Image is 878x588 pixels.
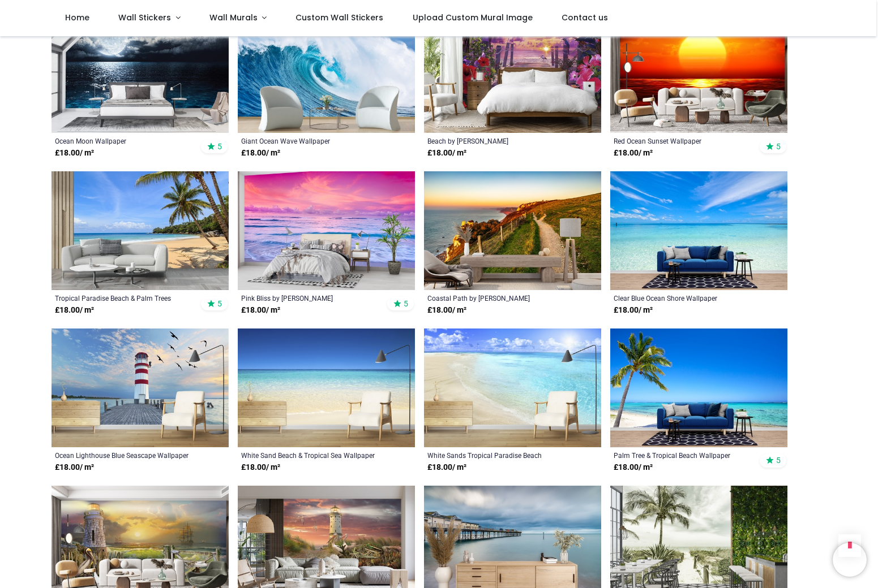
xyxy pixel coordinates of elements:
a: White Sands Tropical Paradise Beach Wallpaper [427,451,564,460]
img: Ocean Moon Wall Mural Wallpaper [52,15,229,133]
a: Clear Blue Ocean Shore Wallpaper [614,293,750,302]
img: Clear Blue Ocean Shore Wall Mural Wallpaper [610,171,787,290]
img: Coastal Path Wall Mural by Gary Holpin [424,171,601,290]
img: Giant Ocean Wave Wall Mural Wallpaper [238,15,415,133]
a: Coastal Path by [PERSON_NAME] [427,293,564,302]
span: 5 [776,455,781,465]
strong: £ 18.00 / m² [427,462,466,473]
iframe: Brevo live chat [833,543,867,577]
strong: £ 18.00 / m² [241,462,280,473]
img: Palm Tree & Tropical Beach Wall Mural Wallpaper [610,328,787,447]
strong: £ 18.00 / m² [614,148,653,159]
span: 5 [217,299,222,309]
span: Wall Stickers [118,12,171,23]
strong: £ 18.00 / m² [55,462,94,473]
strong: £ 18.00 / m² [614,462,653,473]
span: 5 [404,299,408,309]
strong: £ 18.00 / m² [55,148,94,159]
span: Contact us [562,12,608,23]
img: Pink Bliss Wall Mural by Sean Davey [238,171,415,290]
a: Pink Bliss by [PERSON_NAME] [241,293,378,302]
img: White Sand Beach & Tropical Sea Wall Mural Wallpaper [238,328,415,447]
strong: £ 18.00 / m² [241,305,280,316]
img: White Sands Tropical Paradise Beach Wall Mural Wallpaper [424,328,601,447]
span: 5 [776,141,781,152]
a: Palm Tree & Tropical Beach Wallpaper [614,451,750,460]
span: Upload Custom Mural Image [413,12,533,23]
img: Red Ocean Sunset Wall Mural Wallpaper [610,15,787,133]
a: White Sand Beach & Tropical Sea Wallpaper [241,451,378,460]
a: Giant Ocean Wave Wallpaper [241,136,378,145]
img: Tropical Paradise Beach & Palm Trees Wall Mural Wallpaper [52,171,229,290]
span: Home [65,12,89,23]
img: Ocean Lighthouse Blue Seascape Wall Mural Wallpaper [52,328,229,447]
strong: £ 18.00 / m² [427,305,466,316]
strong: £ 18.00 / m² [55,305,94,316]
span: Custom Wall Stickers [295,12,383,23]
img: Beach Wall Mural by David Penfound [424,15,601,133]
span: Wall Murals [209,12,258,23]
a: Tropical Paradise Beach & Palm Trees Wallpaper [55,293,191,302]
a: Ocean Moon Wallpaper [55,136,191,145]
strong: £ 18.00 / m² [241,148,280,159]
strong: £ 18.00 / m² [614,305,653,316]
span: 5 [217,141,222,152]
a: Red Ocean Sunset Wallpaper [614,136,750,145]
strong: £ 18.00 / m² [427,148,466,159]
a: Beach by [PERSON_NAME] [427,136,564,145]
a: Ocean Lighthouse Blue Seascape Wallpaper [55,451,191,460]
